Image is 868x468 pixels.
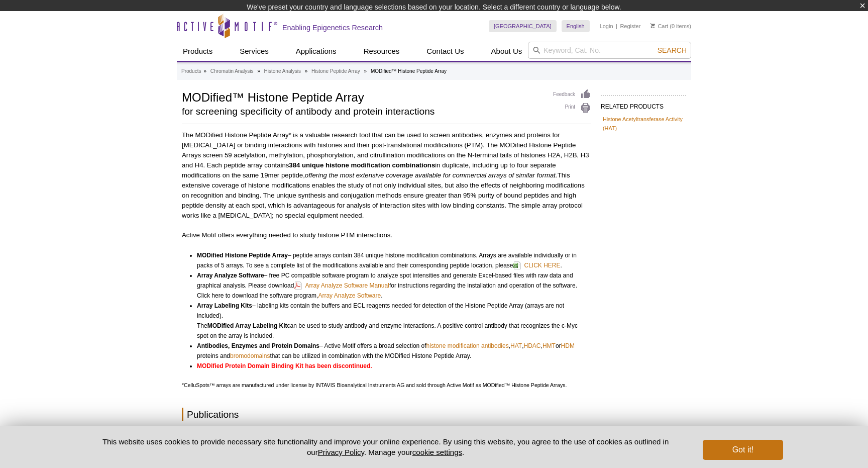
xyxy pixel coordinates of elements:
[364,68,367,74] li: »
[197,250,582,270] li: – peptide arrays contain 384 unique histone modification combinations. Arrays are available indiv...
[294,279,389,292] a: Array Analyze Software Manual
[601,95,686,113] h2: RELATED PRODUCTS
[197,270,582,301] li: – free PC compatible software program to analyze spot intensities and generate Excel-based files ...
[620,23,640,30] a: Register
[230,351,270,361] a: bromodomains
[182,230,591,240] p: Active Motif offers everything needed to study histone PTM interactions.
[658,46,687,54] span: Search
[542,341,556,351] a: HMT
[513,259,560,271] a: CLICK HERE
[485,42,528,61] a: About Us
[358,42,406,61] a: Resources
[600,23,613,30] a: Login
[489,20,557,32] a: [GEOGRAPHIC_DATA]
[197,301,582,341] li: – labeling kits contain the buffers and ECL reagents needed for detection of the Histone Peptide ...
[203,68,206,74] li: »
[420,42,470,61] a: Contact Us
[197,302,252,309] strong: Array Labeling Kits
[655,46,690,55] button: Search
[207,322,287,329] strong: MODified Array Labeling Kit
[182,382,567,388] span: *CelluSpots™ arrays are manufactured under license by INTAVIS Bioanalytical Instruments AG and so...
[426,341,509,351] a: histone modification antibodies
[305,68,308,74] li: »
[703,440,783,460] button: Got it!
[182,130,591,221] p: The MODified Histone Peptide Array* is a valuable research tool that can be used to screen antibo...
[305,171,558,179] i: offering the most extensive coverage available for commercial arrays of similar format.
[197,252,288,259] strong: MODified Histone Peptide Array
[177,42,219,61] a: Products
[318,291,381,301] a: Array Analyze Software
[616,20,617,32] li: |
[210,67,254,76] a: Chromatin Analysis
[197,362,372,369] strong: MODified Protein Domain Binding Kit has been discontinued.
[524,341,541,351] a: HDAC
[553,89,591,100] a: Feedback
[197,342,319,349] strong: Antibodies, Enzymes and Protein Domains
[289,161,435,169] strong: 384 unique histone modification combinations
[650,23,668,30] a: Cart
[282,23,383,32] h2: Enabling Epigenetics Research
[371,68,447,74] li: MODified™ Histone Peptide Array
[197,341,582,361] li: – Active Motif offers a broad selection of , , , or proteins and that can be utilized in combinat...
[181,67,201,76] a: Products
[318,448,364,456] a: Privacy Policy
[311,67,360,76] a: Histone Peptide Array
[290,42,343,61] a: Applications
[264,67,301,76] a: Histone Analysis
[650,23,655,28] img: Your Cart
[85,436,686,457] p: This website uses cookies to provide necessary site functionality and improve your online experie...
[562,20,590,32] a: English
[650,20,691,32] li: (0 items)
[182,408,591,421] h2: Publications
[553,103,591,114] a: Print
[182,107,543,116] h2: for screening specificity of antibody and protein interactions
[412,448,462,456] button: cookie settings
[234,42,275,61] a: Services
[197,272,264,279] strong: Array Analyze Software
[257,68,260,74] li: »
[561,341,575,351] a: HDM
[528,42,691,59] input: Keyword, Cat. No.
[182,89,543,104] h1: MODified™ Histone Peptide Array
[510,341,522,351] a: HAT
[603,115,684,133] a: Histone Acetyltransferase Activity (HAT)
